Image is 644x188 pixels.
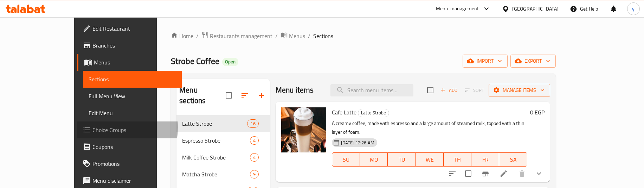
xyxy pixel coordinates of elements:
[77,121,182,138] a: Choice Groups
[94,58,176,67] span: Menus
[289,32,305,40] span: Menus
[494,86,545,95] span: Manage items
[444,152,471,167] button: TH
[332,119,527,137] p: A creamy coffee, made with espresso and a large amount of steamed milk, topped with a thin layer ...
[77,37,182,54] a: Branches
[281,31,305,40] a: Menus
[176,132,270,149] div: Espresso Strobe4
[201,31,272,40] a: Restaurants management
[171,31,556,40] nav: breadcrumb
[461,166,476,181] span: Select to update
[530,165,547,182] button: show more
[463,55,508,68] button: import
[247,119,258,128] div: items
[83,71,182,88] a: Sections
[499,152,527,167] button: SA
[436,5,479,13] div: Menu-management
[338,139,377,146] span: [DATE] 12:26 AM
[92,176,176,185] span: Menu disclaimer
[92,24,176,33] span: Edit Restaurant
[489,84,550,97] button: Manage items
[330,84,413,96] input: search
[182,136,250,145] span: Espresso Strobe
[460,85,489,96] span: Select section first
[388,152,416,167] button: TU
[358,109,389,117] span: Latte Strobe
[83,105,182,121] a: Edit Menu
[77,155,182,172] a: Promotions
[444,165,461,182] button: sort-choices
[221,88,236,103] span: Select all sections
[516,57,550,65] span: export
[500,169,508,178] a: Edit menu item
[438,85,460,96] span: Add item
[419,155,441,165] span: WE
[92,143,176,151] span: Coupons
[530,107,545,117] h6: 0 EGP
[313,32,333,40] span: Sections
[474,155,496,165] span: FR
[92,159,176,168] span: Promotions
[179,85,226,106] h2: Menu sections
[171,32,193,40] a: Home
[89,92,176,100] span: Full Menu View
[308,32,310,40] li: /
[468,57,502,65] span: import
[182,170,250,178] span: Matcha Strobe
[632,5,635,13] span: y
[250,154,258,161] span: 4
[276,85,314,95] h2: Menu items
[250,170,259,178] div: items
[471,152,499,167] button: FR
[253,87,270,104] button: Add section
[423,83,438,98] span: Select section
[477,165,494,182] button: Branch-specific-item
[77,138,182,155] a: Coupons
[171,53,219,69] span: Strobe Coffee
[222,58,238,66] div: Open
[281,107,326,152] img: Cafe Latte
[210,32,272,40] span: Restaurants management
[247,120,258,127] span: 16
[514,165,530,182] button: delete
[332,107,356,118] span: Cafe Latte
[502,155,524,165] span: SA
[416,152,444,167] button: WE
[363,155,385,165] span: MO
[250,171,258,178] span: 9
[222,59,238,65] span: Open
[92,126,176,134] span: Choice Groups
[439,86,458,94] span: Add
[512,5,559,13] div: [GEOGRAPHIC_DATA]
[250,137,258,144] span: 4
[182,153,250,162] span: Milk Coffee Strobe
[236,87,253,104] span: Sort sections
[438,85,460,96] button: Add
[335,155,357,165] span: SU
[535,169,543,178] svg: Show Choices
[176,115,270,132] div: Latte Strobe16
[446,155,469,165] span: TH
[360,152,388,167] button: MO
[83,88,182,105] a: Full Menu View
[176,149,270,166] div: Milk Coffee Strobe4
[196,32,199,40] li: /
[250,136,259,145] div: items
[92,41,176,50] span: Branches
[89,75,176,83] span: Sections
[275,32,278,40] li: /
[176,166,270,183] div: Matcha Strobe9
[358,109,389,117] div: Latte Strobe
[89,109,176,117] span: Edit Menu
[510,55,556,68] button: export
[77,54,182,71] a: Menus
[332,152,360,167] button: SU
[182,119,247,128] span: Latte Strobe
[77,20,182,37] a: Edit Restaurant
[250,153,259,162] div: items
[391,155,413,165] span: TU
